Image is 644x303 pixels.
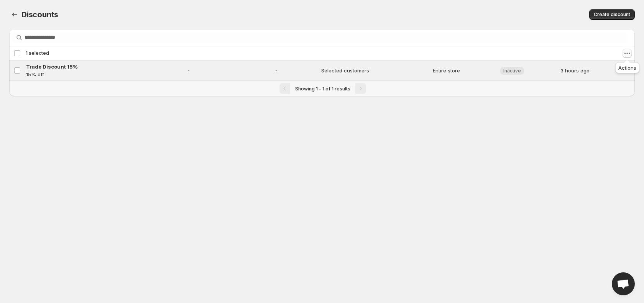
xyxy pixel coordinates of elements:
[319,61,430,81] td: Selected customers
[9,9,20,20] button: Back to dashboard
[26,64,78,70] span: Trade Discount 15%
[21,10,58,19] span: Discounts
[612,272,635,295] div: Open chat
[503,68,521,74] span: Inactive
[9,80,635,96] nav: Pagination
[558,61,635,81] td: 3 hours ago
[26,70,141,78] p: 15% off
[146,67,232,74] span: -
[594,11,630,18] span: Create discount
[26,63,141,70] a: Trade Discount 15%
[236,67,317,74] span: -
[589,9,635,20] button: Create discount
[26,50,49,56] span: 1 selected
[295,86,350,92] span: Showing 1 - 1 of 1 results
[623,49,632,58] button: Actions
[430,61,498,81] td: Entire store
